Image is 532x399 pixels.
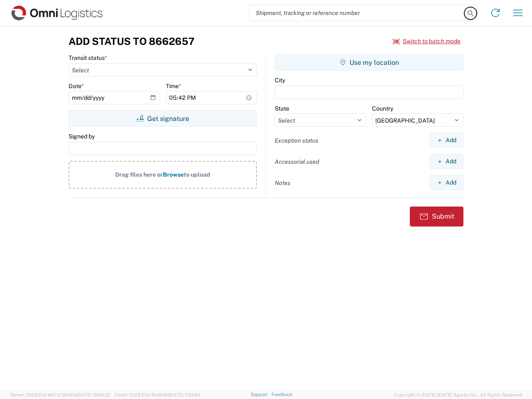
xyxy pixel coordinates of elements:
label: Accessorial used [275,158,319,165]
a: Feedback [271,392,293,397]
h3: Add Status to 8662657 [69,35,195,47]
label: Time [166,82,181,90]
label: State [275,105,289,112]
span: Browse [163,171,184,178]
label: Country [372,105,393,112]
input: Shipment, tracking or reference number [249,5,465,21]
button: Add [430,154,463,169]
button: Add [430,175,463,190]
span: [DATE] 11:51:43 [169,392,200,397]
button: Switch to batch mode [393,34,461,48]
span: Copyright © [DATE]-[DATE] Agistix Inc., All Rights Reserved [394,391,522,399]
label: Notes [275,179,291,187]
span: Drag files here or [115,171,163,178]
label: Transit status [69,54,107,62]
span: [DATE] 10:54:32 [77,392,111,397]
label: Signed by [69,133,95,140]
span: to upload [184,171,210,178]
label: City [275,76,285,84]
span: Server: 2025.21.0-667a72bf6fa [10,392,111,397]
span: Client: 2025.21.0-f0c8481 [114,392,200,397]
button: Get signature [69,110,257,127]
button: Use my location [275,54,463,71]
button: Add [430,133,463,148]
label: Exception status [275,137,318,144]
label: Date [69,82,84,90]
button: Submit [410,207,463,227]
a: Support [251,392,271,397]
